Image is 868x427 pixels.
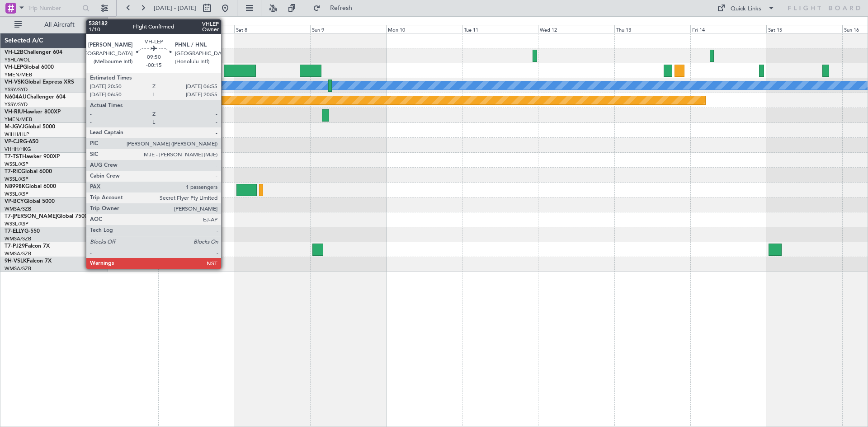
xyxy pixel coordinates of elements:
button: Quick Links [712,1,779,15]
span: T7-ELLY [5,229,24,234]
div: [DATE] [109,18,125,26]
span: T7-TST [5,154,22,160]
button: All Aircraft [10,18,98,32]
a: M-JGVJGlobal 5000 [5,124,55,130]
a: VH-VSKGlobal Express XRS [5,80,74,85]
a: WSSL/XSP [5,191,28,197]
div: Quick Links [731,5,761,14]
a: N8998KGlobal 6000 [5,184,56,189]
div: Sun 9 [310,25,386,33]
a: YMEN/MEB [5,71,32,78]
span: Refresh [322,5,360,11]
a: YSSY/SYD [5,86,28,93]
a: 9H-VSLKFalcon 7X [5,258,52,264]
span: N604AU [5,94,27,100]
a: WSSL/XSP [5,161,28,168]
input: Trip Number [28,1,80,15]
div: Sat 15 [766,25,842,33]
a: WSSL/XSP [5,176,28,183]
a: T7-ELLYG-550 [5,229,40,234]
div: Thu 6 [82,25,158,33]
a: WSSL/XSP [5,221,28,227]
span: VP-CJR [5,139,23,145]
a: WMSA/SZB [5,235,31,242]
a: YMEN/MEB [5,116,32,123]
a: WMSA/SZB [5,206,31,212]
button: Refresh [309,1,363,15]
span: VH-LEP [5,65,23,70]
a: WIHH/HLP [5,131,29,138]
a: VP-CJRG-650 [5,139,38,145]
span: [DATE] - [DATE] [154,4,196,12]
span: T7-[PERSON_NAME] [5,214,57,219]
span: T7-RIC [5,169,21,174]
div: Wed 12 [538,25,614,33]
span: VP-BCY [5,199,24,204]
a: N604AUChallenger 604 [5,94,66,100]
a: YSSY/SYD [5,101,28,108]
div: Sat 8 [234,25,310,33]
div: Tue 11 [462,25,538,33]
span: M-JGVJ [5,124,24,130]
a: VHHH/HKG [5,146,31,153]
span: VH-RIU [5,109,23,115]
span: N8998K [5,184,25,189]
span: 9H-VSLK [5,258,27,264]
div: Fri 14 [690,25,766,33]
a: T7-PJ29Falcon 7X [5,244,50,249]
span: VH-VSK [5,80,24,85]
a: VH-LEPGlobal 6000 [5,65,54,70]
a: WMSA/SZB [5,265,31,272]
a: T7-RICGlobal 6000 [5,169,52,174]
span: All Aircraft [24,22,95,28]
span: VH-L2B [5,50,24,55]
a: T7-[PERSON_NAME]Global 7500 [5,214,88,219]
a: VP-BCYGlobal 5000 [5,199,55,204]
div: Fri 7 [158,25,234,33]
a: VH-RIUHawker 800XP [5,109,61,115]
div: Mon 10 [386,25,462,33]
a: VH-L2BChallenger 604 [5,50,62,55]
div: Thu 13 [614,25,690,33]
a: YSHL/WOL [5,56,30,63]
a: WMSA/SZB [5,250,31,257]
span: T7-PJ29 [5,244,25,249]
a: T7-TSTHawker 900XP [5,154,60,160]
